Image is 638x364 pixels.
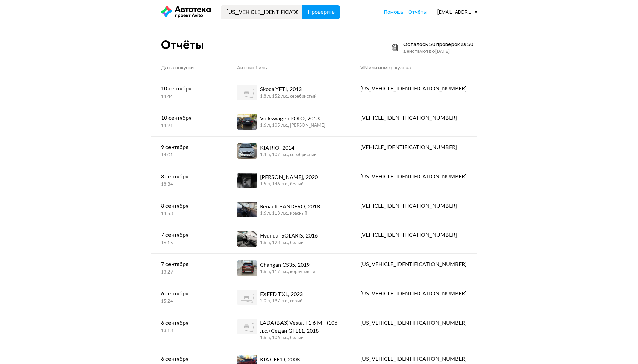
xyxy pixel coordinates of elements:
div: 8 сентября [161,202,217,210]
div: [US_VEHICLE_IDENTIFICATION_NUMBER] [360,319,467,327]
div: [US_VEHICLE_IDENTIFICATION_NUMBER] [360,260,467,268]
div: [VEHICLE_IDENTIFICATION_NUMBER] [360,143,467,151]
div: LADA (ВАЗ) Vesta, I 1.6 MT (106 л.с.) Седан GFL11, 2018 [260,319,340,335]
a: 7 сентября16:15 [151,224,227,253]
a: 7 сентября13:29 [151,254,227,282]
div: Volkswagen POLO, 2013 [260,115,325,123]
div: [US_VEHICLE_IDENTIFICATION_NUMBER] [360,290,467,298]
a: 9 сентября14:01 [151,137,227,165]
div: [US_VEHICLE_IDENTIFICATION_NUMBER] [360,173,467,181]
a: Volkswagen POLO, 20131.6 л, 105 л.c., [PERSON_NAME] [227,107,350,136]
div: [VEHICLE_IDENTIFICATION_NUMBER] [360,231,467,239]
a: 10 сентября14:44 [151,78,227,107]
div: 14:21 [161,123,217,129]
div: 18:34 [161,182,217,188]
div: 1.6 л, 123 л.c., белый [260,240,318,246]
div: 14:44 [161,94,217,100]
div: Действуют до [DATE] [403,48,473,54]
div: Отчёты [161,38,204,52]
div: 6 сентября [161,290,217,298]
div: VIN или номер кузова [360,64,467,71]
span: Проверить [308,9,335,15]
a: [US_VEHICLE_IDENTIFICATION_NUMBER] [350,78,477,100]
div: EXEED TXL, 2023 [260,290,303,298]
div: 10 сентября [161,85,217,93]
a: Skoda YETI, 20131.8 л, 152 л.c., серебристый [227,78,350,107]
a: KIA RIO, 20141.4 л, 107 л.c., серебристый [227,137,350,166]
a: [PERSON_NAME], 20201.5 л, 146 л.c., белый [227,166,350,195]
div: 1.6 л, 105 л.c., [PERSON_NAME] [260,123,325,129]
a: [US_VEHICLE_IDENTIFICATION_NUMBER] [350,283,477,304]
div: 10 сентября [161,114,217,122]
div: [US_VEHICLE_IDENTIFICATION_NUMBER] [360,85,467,93]
div: Skoda YETI, 2013 [260,85,317,94]
div: [PERSON_NAME], 2020 [260,173,318,181]
a: Hyundai SOLARIS, 20161.6 л, 123 л.c., белый [227,224,350,253]
div: 1.4 л, 107 л.c., серебристый [260,152,317,158]
div: 7 сентября [161,260,217,268]
div: 8 сентября [161,173,217,181]
div: Осталось 50 проверок из 50 [403,41,473,48]
div: 7 сентября [161,231,217,239]
a: [US_VEHICLE_IDENTIFICATION_NUMBER] [350,166,477,187]
div: KIA RIO, 2014 [260,144,317,152]
a: Changan CS35, 20191.6 л, 117 л.c., коричневый [227,254,350,283]
div: 1.6 л, 113 л.c., красный [260,211,320,217]
div: Дата покупки [161,64,217,71]
div: 1.6 л, 106 л.c., белый [260,335,340,341]
a: Отчёты [408,9,427,15]
div: 15:24 [161,299,217,305]
div: 9 сентября [161,143,217,151]
div: Hyundai SOLARIS, 2016 [260,232,318,240]
a: 6 сентября13:13 [151,312,227,341]
div: 1.5 л, 146 л.c., белый [260,181,318,187]
a: EXEED TXL, 20232.0 л, 197 л.c., серый [227,283,350,312]
div: [US_VEHICLE_IDENTIFICATION_NUMBER] [360,355,467,363]
div: 1.6 л, 117 л.c., коричневый [260,269,315,275]
a: [VEHICLE_IDENTIFICATION_NUMBER] [350,224,477,246]
div: 2.0 л, 197 л.c., серый [260,298,303,304]
div: Changan CS35, 2019 [260,261,315,269]
div: 1.8 л, 152 л.c., серебристый [260,94,317,100]
div: 14:01 [161,152,217,158]
div: 6 сентября [161,355,217,363]
a: 10 сентября14:21 [151,107,227,136]
div: 13:29 [161,269,217,276]
a: Renault SANDERO, 20181.6 л, 113 л.c., красный [227,195,350,224]
a: LADA (ВАЗ) Vesta, I 1.6 MT (106 л.с.) Седан GFL11, 20181.6 л, 106 л.c., белый [227,312,350,348]
a: [VEHICLE_IDENTIFICATION_NUMBER] [350,107,477,129]
a: 6 сентября15:24 [151,283,227,312]
div: KIA CEE'D, 2008 [260,356,307,364]
div: [EMAIL_ADDRESS][DOMAIN_NAME] [437,9,477,15]
a: [VEHICLE_IDENTIFICATION_NUMBER] [350,195,477,217]
button: Проверить [302,5,340,19]
div: [VEHICLE_IDENTIFICATION_NUMBER] [360,114,467,122]
a: [VEHICLE_IDENTIFICATION_NUMBER] [350,137,477,158]
a: 8 сентября14:58 [151,195,227,224]
div: 16:15 [161,240,217,246]
div: 6 сентября [161,319,217,327]
div: Автомобиль [237,64,340,71]
input: VIN, госномер, номер кузова [221,5,303,19]
div: 14:58 [161,211,217,217]
a: Помощь [384,9,403,15]
div: Renault SANDERO, 2018 [260,203,320,211]
a: [US_VEHICLE_IDENTIFICATION_NUMBER] [350,254,477,275]
a: 8 сентября18:34 [151,166,227,194]
div: 13:13 [161,328,217,334]
div: [VEHICLE_IDENTIFICATION_NUMBER] [360,202,467,210]
a: [US_VEHICLE_IDENTIFICATION_NUMBER] [350,312,477,334]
